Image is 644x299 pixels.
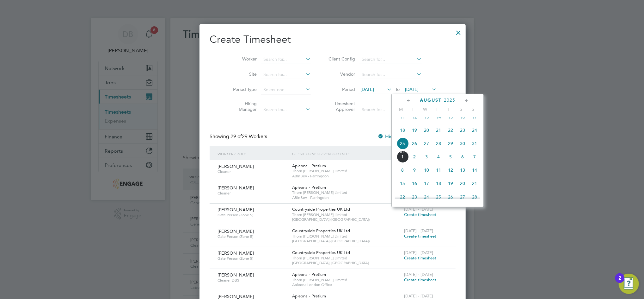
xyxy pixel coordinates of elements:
[396,124,408,136] span: 18
[432,137,445,149] span: 28
[469,177,481,189] span: 21
[469,137,481,149] span: 31
[445,164,457,176] span: 12
[469,124,481,136] span: 24
[210,33,456,46] h2: Create Timesheet
[396,151,408,154] span: Sep
[218,207,254,213] span: [PERSON_NAME]
[432,124,445,136] span: 21
[618,278,621,286] div: 2
[359,55,422,64] input: Search for...
[292,277,401,283] span: Thorn [PERSON_NAME] Limited
[228,71,257,77] label: Site
[408,124,420,136] span: 19
[443,106,455,112] span: F
[292,234,401,239] span: Thorn [PERSON_NAME] Limited
[457,137,469,149] span: 30
[292,282,401,287] span: Apleona London Office
[292,212,401,217] span: Thorn [PERSON_NAME] Limited
[230,133,267,140] span: 29 Workers
[432,177,445,189] span: 18
[218,185,254,191] span: [PERSON_NAME]
[420,124,432,136] span: 20
[420,137,432,149] span: 27
[218,213,287,218] span: Gate Person (Zone 5)
[292,228,350,233] span: Countryside Properties UK Ltd
[408,191,420,203] span: 23
[292,190,401,195] span: Thorn [PERSON_NAME] Limited
[292,207,350,212] span: Countryside Properties UK Ltd
[292,250,350,255] span: Countryside Properties UK Ltd
[404,212,436,217] span: Create timesheet
[619,274,639,294] button: Open Resource Center, 2 new notifications
[408,137,420,149] span: 26
[261,70,311,79] input: Search for...
[292,260,401,265] span: [GEOGRAPHIC_DATA], [GEOGRAPHIC_DATA]
[218,191,287,196] span: Cleaner
[218,169,287,174] span: Cleaner
[445,137,457,149] span: 29
[261,105,311,114] input: Search for...
[218,163,254,169] span: [PERSON_NAME]
[457,177,469,189] span: 20
[218,272,254,278] span: [PERSON_NAME]
[396,177,408,189] span: 15
[377,133,442,140] label: Hide created timesheets
[469,151,481,163] span: 7
[292,256,401,261] span: Thorn [PERSON_NAME] Limited
[218,278,287,283] span: Cleaner DBS
[292,293,326,299] span: Apleona - Pretium
[261,86,311,94] input: Select one
[261,55,311,64] input: Search for...
[292,174,401,179] span: ABInBev - Farringdon
[292,185,326,190] span: Apleona - Pretium
[396,191,408,203] span: 22
[432,151,445,163] span: 4
[360,86,374,92] span: [DATE]
[432,164,445,176] span: 11
[218,234,287,239] span: Gate Person (Zone 5)
[445,191,457,203] span: 26
[457,151,469,163] span: 6
[469,191,481,203] span: 28
[404,250,433,255] span: [DATE] - [DATE]
[396,137,408,149] span: 25
[457,124,469,136] span: 23
[292,272,326,277] span: Apleona - Pretium
[404,272,433,277] span: [DATE] - [DATE]
[218,256,287,261] span: Gate Person (Zone 5)
[432,191,445,203] span: 25
[445,124,457,136] span: 22
[359,105,422,114] input: Search for...
[359,70,422,79] input: Search for...
[404,255,436,261] span: Create timesheet
[291,146,402,161] div: Client Config / Vendor / Site
[218,250,254,256] span: [PERSON_NAME]
[419,106,431,112] span: W
[444,98,455,103] span: 2025
[408,151,420,163] span: 2
[327,56,355,62] label: Client Config
[228,101,257,112] label: Hiring Manager
[218,228,254,234] span: [PERSON_NAME]
[292,217,401,222] span: [GEOGRAPHIC_DATA] ([GEOGRAPHIC_DATA])
[216,146,291,161] div: Worker / Role
[395,106,407,112] span: M
[455,106,467,112] span: S
[431,106,443,112] span: T
[457,191,469,203] span: 27
[404,207,433,212] span: [DATE] - [DATE]
[404,293,433,299] span: [DATE] - [DATE]
[457,164,469,176] span: 13
[404,228,433,233] span: [DATE] - [DATE]
[393,85,402,93] span: To
[404,233,436,239] span: Create timesheet
[420,164,432,176] span: 10
[420,151,432,163] span: 3
[327,86,355,92] label: Period
[407,106,419,112] span: T
[228,56,257,62] label: Worker
[292,239,401,244] span: [GEOGRAPHIC_DATA] ([GEOGRAPHIC_DATA])
[408,177,420,189] span: 16
[420,98,442,103] span: August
